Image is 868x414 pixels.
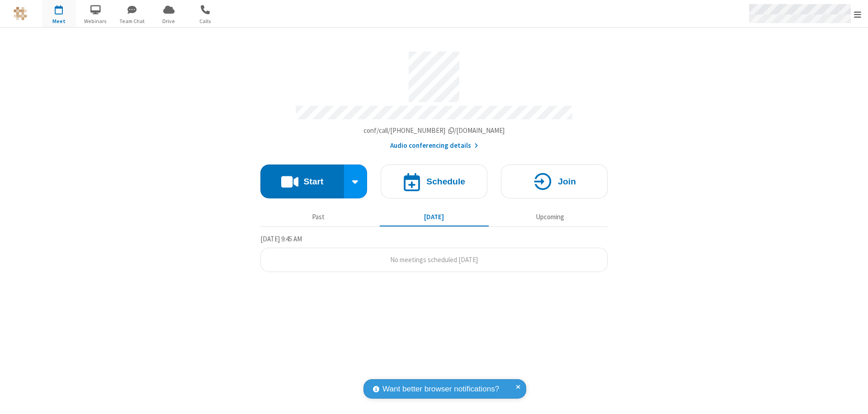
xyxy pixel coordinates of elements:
[79,17,113,25] span: Webinars
[558,177,576,186] h4: Join
[363,126,505,135] span: Copy my meeting room link
[260,45,608,151] section: Account details
[495,208,604,226] button: Upcoming
[189,17,222,25] span: Calls
[152,17,186,25] span: Drive
[14,7,27,20] img: QA Selenium DO NOT DELETE OR CHANGE
[260,234,608,273] section: Today's Meetings
[380,208,489,226] button: [DATE]
[303,177,323,186] h4: Start
[115,17,149,25] span: Team Chat
[363,126,505,136] button: Copy my meeting room linkCopy my meeting room link
[382,383,499,395] span: Want better browser notifications?
[344,165,368,198] div: Start conference options
[42,17,76,25] span: Meet
[260,235,302,243] span: [DATE] 9:45 AM
[260,165,344,198] button: Start
[381,165,487,198] button: Schedule
[264,208,373,226] button: Past
[426,177,465,186] h4: Schedule
[390,141,478,151] button: Audio conferencing details
[390,255,478,264] span: No meetings scheduled [DATE]
[501,165,608,198] button: Join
